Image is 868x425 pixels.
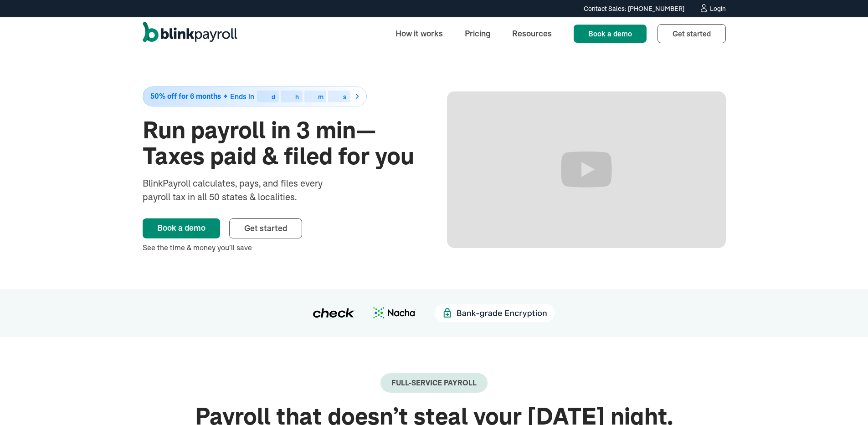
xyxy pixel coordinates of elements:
iframe: Run Payroll in 3 min with BlinkPayroll [447,91,726,248]
div: h [295,94,299,100]
a: How it works [388,24,450,43]
div: m [318,94,324,100]
a: Book a demo [143,218,220,238]
span: 50% off for 6 months [150,92,221,100]
span: Book a demo [588,29,632,38]
span: Get started [673,29,711,38]
a: Resources [505,24,559,43]
a: Pricing [457,24,498,43]
div: BlinkPayroll calculates, pays, and files every payroll tax in all 50 states & localities. [143,177,347,204]
a: Get started [229,218,302,238]
div: d [272,94,275,100]
span: Ends in [230,92,254,101]
div: See the time & money you’ll save [143,242,421,253]
span: Get started [244,223,287,233]
a: Get started [657,24,726,43]
h1: Run payroll in 3 min—Taxes paid & filed for you [143,117,421,169]
div: s [343,94,346,100]
div: Contact Sales: [PHONE_NUMBER] [584,4,684,14]
a: 50% off for 6 monthsEnds indhms [143,86,421,106]
a: Book a demo [574,25,647,43]
div: Login [710,5,726,12]
div: Full-Service payroll [391,379,477,387]
a: Login [699,4,726,14]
